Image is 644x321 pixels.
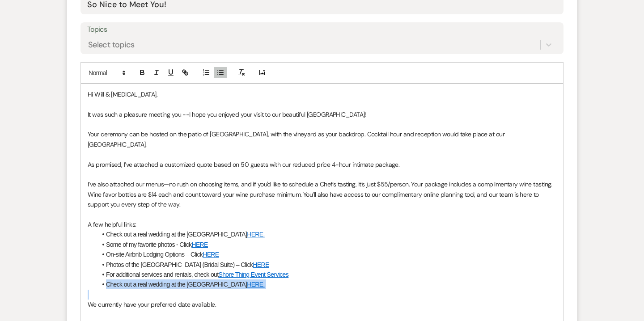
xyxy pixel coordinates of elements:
li: Check out a real wedding at the [GEOGRAPHIC_DATA] [97,229,556,239]
a: HERE. [247,281,265,288]
a: HERE [191,241,208,248]
span: On-site Airbnb Lodging Options – Click [106,251,203,258]
a: HERE. [247,231,265,238]
span: For additional services and rentals, check out [106,271,218,278]
span: Your ceremony can be hosted on the patio of [GEOGRAPHIC_DATA], with the vineyard as your backdrop... [88,130,506,148]
span: We currently have your preferred date available. [88,300,216,308]
a: HERE [203,251,219,258]
span: A few helpful links: [88,220,136,228]
a: Shore Thing Event Services [218,271,288,278]
span: Hi Will & [MEDICAL_DATA], [88,90,157,98]
a: HERE [253,261,269,268]
span: As promised, I’ve attached a customized quote based on 50 guests with our reduced price 4-hour in... [88,160,399,169]
div: Select topics [88,38,135,51]
span: It was such a pleasure meeting you --I hope you enjoyed your visit to our beautiful [GEOGRAPHIC_D... [88,110,366,118]
span: Some of my favorite photos - Click [106,241,191,248]
label: Topics [87,23,557,36]
span: Photos of the [GEOGRAPHIC_DATA] (Bridal Suite) – Click [106,261,253,268]
span: I’ve also attached our menus—no rush on choosing items, and if you'd like to schedule a Chef’s ta... [88,180,554,208]
li: Check out a real wedding at the [GEOGRAPHIC_DATA] [97,279,556,289]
